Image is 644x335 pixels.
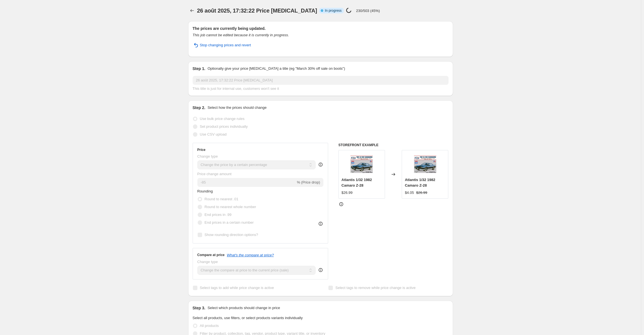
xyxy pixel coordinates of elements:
[197,154,218,158] span: Change type
[200,132,227,136] span: Use CSV upload
[200,324,219,328] span: All products
[193,76,449,85] input: 30% off holiday sale
[405,190,414,196] div: $4.05
[416,190,427,196] strike: $26.99
[200,42,251,48] span: Stop changing prices and revert
[205,233,258,237] span: Show rounding direction options?
[297,180,320,184] span: % (Price drop)
[205,205,256,209] span: Round to nearest whole number
[342,190,353,196] div: $26.99
[193,86,279,91] span: This title is just for internal use, customers won't see it
[207,66,345,71] p: Optionally give your price [MEDICAL_DATA] a title (eg "March 30% off sale on boots")
[338,143,449,147] h6: STOREFRONT EXAMPLE
[193,26,449,31] h2: The prices are currently being updated.
[342,178,372,187] span: Atlantis 1/32 1982 Camaro Z-28
[207,105,267,110] p: Select how the prices should change
[197,8,317,14] span: 26 août 2025, 17:32:22 Price [MEDICAL_DATA]
[207,305,280,311] p: Select which products should change in price
[356,9,380,13] p: 230/503 (45%)
[200,117,244,121] span: Use bulk price change rules
[205,220,254,225] span: End prices in a certain number
[197,148,205,152] h3: Price
[318,162,323,167] div: help
[414,153,436,175] img: atlantis-132-1982-camaro-z-28-984849_80x.jpg
[318,267,323,273] div: help
[350,153,373,175] img: atlantis-132-1982-camaro-z-28-984849_80x.jpg
[200,286,274,290] span: Select tags to add while price change is active
[227,253,274,257] button: What's the compare at price?
[205,213,232,217] span: End prices in .99
[193,105,205,110] h2: Step 2.
[335,286,416,290] span: Select tags to remove while price change is active
[193,305,205,311] h2: Step 3.
[197,178,296,187] input: -15
[188,7,196,15] button: Price change jobs
[189,41,255,50] button: Stop changing prices and revert
[205,197,238,201] span: Round to nearest .01
[325,8,342,13] span: In progress
[197,172,232,176] span: Price change amount
[193,316,303,320] span: Select all products, use filters, or select products variants individually
[197,253,225,257] h3: Compare at price
[193,66,205,71] h2: Step 1.
[197,189,213,193] span: Rounding
[197,260,218,264] span: Change type
[193,33,289,37] i: This job cannot be edited because it is currently in progress.
[405,178,435,187] span: Atlantis 1/32 1982 Camaro Z-28
[200,124,248,129] span: Set product prices individually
